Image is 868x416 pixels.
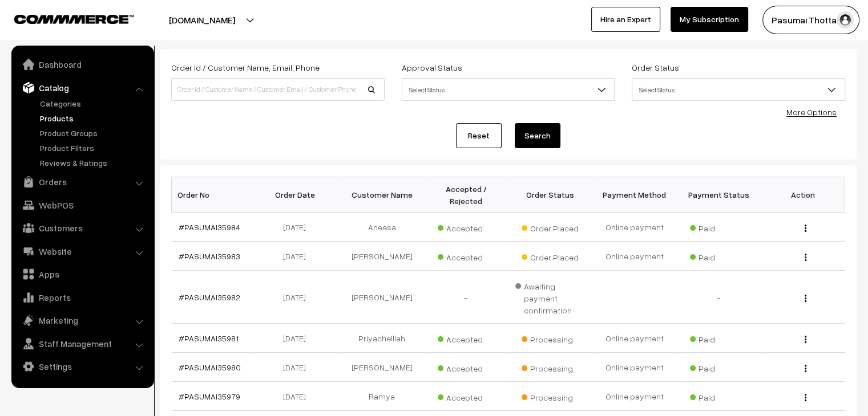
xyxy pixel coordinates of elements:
[129,6,275,34] button: [DOMAIN_NAME]
[592,324,677,353] td: Online payment
[340,353,425,382] td: [PERSON_NAME]
[508,177,593,213] th: Order Status
[805,254,806,261] img: Menu
[256,353,340,382] td: [DATE]
[424,177,508,213] th: Accepted / Rejected
[37,127,150,139] a: Product Groups
[340,242,425,271] td: [PERSON_NAME]
[592,382,677,411] td: Online payment
[690,248,747,263] span: Paid
[762,6,859,34] button: Pasumai Thotta…
[256,177,340,213] th: Order Date
[179,251,240,261] a: #PASUMAI35983
[671,7,748,32] a: My Subscription
[340,213,425,242] td: Aneesa
[690,219,747,234] span: Paid
[515,123,560,148] button: Search
[438,360,495,374] span: Accepted
[179,362,241,372] a: #PASUMAI35980
[14,11,114,25] a: COMMMERCE
[14,310,150,331] a: Marketing
[805,225,806,232] img: Menu
[14,218,150,238] a: Customers
[340,177,425,213] th: Customer Name
[402,78,615,101] span: Select Status
[837,11,854,28] img: user
[14,172,150,192] a: Orders
[14,15,134,23] img: COMMMERCE
[14,195,150,215] a: WebPOS
[805,394,806,401] img: Menu
[805,336,806,343] img: Menu
[179,292,240,302] a: #PASUMAI35982
[522,389,579,403] span: Processing
[761,177,845,213] th: Action
[14,333,150,354] a: Staff Management
[424,271,508,324] td: -
[690,331,747,345] span: Paid
[805,295,806,302] img: Menu
[438,219,495,234] span: Accepted
[256,271,340,324] td: [DATE]
[690,360,747,374] span: Paid
[179,333,239,343] a: #PASUMAI35981
[592,353,677,382] td: Online payment
[515,278,586,316] span: Awaiting payment confirmation
[677,271,761,324] td: -
[37,142,150,154] a: Product Filters
[256,242,340,271] td: [DATE]
[592,177,677,213] th: Payment Method
[522,360,579,374] span: Processing
[256,324,340,353] td: [DATE]
[14,54,150,75] a: Dashboard
[14,78,150,98] a: Catalog
[438,331,495,345] span: Accepted
[632,80,845,100] span: Select Status
[14,241,150,262] a: Website
[677,177,761,213] th: Payment Status
[402,62,462,74] label: Approval Status
[14,356,150,377] a: Settings
[438,248,495,263] span: Accepted
[632,78,845,101] span: Select Status
[37,112,150,124] a: Products
[522,331,579,345] span: Processing
[14,264,150,284] a: Apps
[179,391,240,401] a: #PASUMAI35979
[37,97,150,109] a: Categories
[340,382,425,411] td: Ramya
[438,389,495,403] span: Accepted
[402,80,615,100] span: Select Status
[591,7,660,32] a: Hire an Expert
[256,213,340,242] td: [DATE]
[340,324,425,353] td: Priyachelliah
[37,157,150,169] a: Reviews & Ratings
[805,365,806,372] img: Menu
[340,271,425,324] td: [PERSON_NAME]
[592,213,677,242] td: Online payment
[14,287,150,308] a: Reports
[690,389,747,403] span: Paid
[522,219,579,234] span: Order Placed
[179,222,240,232] a: #PASUMAI35984
[172,177,256,213] th: Order No
[632,62,679,74] label: Order Status
[171,78,385,101] input: Order Id / Customer Name / Customer Email / Customer Phone
[171,62,320,74] label: Order Id / Customer Name, Email, Phone
[256,382,340,411] td: [DATE]
[456,123,502,148] a: Reset
[786,107,837,117] a: More Options
[592,242,677,271] td: Online payment
[522,248,579,263] span: Order Placed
